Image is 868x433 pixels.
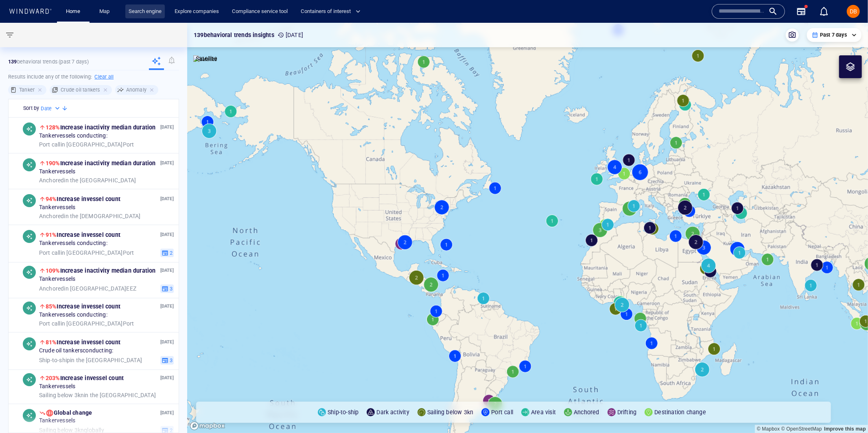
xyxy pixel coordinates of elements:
span: Port call [39,320,61,327]
span: Ship-to-ship [39,357,70,363]
canvas: Map [187,23,868,433]
span: Tanker vessels conducting: [39,240,107,247]
span: in the [GEOGRAPHIC_DATA] [39,177,136,184]
p: [DATE] [160,267,174,275]
p: 139 behavioral trends insights [194,30,274,40]
button: DB [845,3,861,20]
span: Anchored [39,177,64,184]
span: Tanker vessels [39,168,76,176]
span: 3 [168,357,173,364]
span: Increase in vessel count [46,303,120,310]
span: 2 [168,249,173,257]
span: Increase in activity median duration [46,160,156,166]
span: in [GEOGRAPHIC_DATA] Port [39,141,134,149]
a: Home [63,4,84,19]
span: 203% [46,375,60,381]
span: 109% [46,267,60,274]
span: in the [GEOGRAPHIC_DATA] [39,392,156,399]
p: Drifting [617,407,637,417]
span: Anchored [39,213,64,219]
span: 128% [46,124,60,131]
span: 94% [46,196,57,202]
div: Global change [46,409,92,417]
span: Containers of interest [301,7,361,16]
h6: Results include any of the following: [8,70,179,83]
div: Past 7 days [812,31,857,39]
a: Mapbox logo [190,421,225,431]
span: in [GEOGRAPHIC_DATA] Port [39,249,134,257]
span: Increase in activity median duration [46,267,156,274]
h6: Tanker [19,86,35,94]
span: in the [DEMOGRAPHIC_DATA] [39,213,141,220]
p: [DATE] [160,374,174,382]
iframe: Chat [833,396,862,427]
img: satellite [193,55,217,63]
p: Port call [491,407,513,417]
button: 3 [160,356,174,365]
h6: Anomaly [126,86,146,94]
a: OpenStreetMap [781,426,822,432]
span: Anchored [39,285,64,292]
p: Area visit [531,407,556,417]
span: 3 [168,285,173,293]
span: Tanker vessels conducting: [39,312,107,319]
p: [DATE] [278,30,303,40]
span: 81% [46,339,57,346]
p: Sailing below 3kn [427,407,473,417]
h6: Clear all [94,73,114,81]
h6: Crude oil tankers [61,86,100,94]
button: Map [93,4,119,19]
span: Increase in activity median duration [46,124,156,131]
div: Date [41,105,61,113]
a: Explore companies [171,4,222,19]
span: in [GEOGRAPHIC_DATA] Port [39,320,134,328]
p: [DATE] [160,195,174,203]
strong: 139 [8,59,17,65]
p: [DATE] [160,303,174,311]
span: Increase in vessel count [46,196,120,202]
h6: Sort by [23,104,39,112]
span: 91% [46,232,57,238]
span: Tanker vessels [39,383,76,391]
p: Dark activity [376,407,409,417]
span: Tanker vessels conducting: [39,133,107,140]
p: [DATE] [160,231,174,239]
p: Ship-to-ship [328,407,359,417]
span: in the [GEOGRAPHIC_DATA] [39,357,142,364]
div: Tanker [8,85,46,95]
a: Compliance service tool [229,4,291,19]
p: Anchored [574,407,599,417]
span: Crude oil tankers conducting: [39,348,114,355]
span: in [GEOGRAPHIC_DATA] EEZ [39,285,136,293]
p: [DATE] [160,339,174,346]
span: 190% [46,160,60,166]
span: 85% [46,303,57,310]
span: Increase in vessel count [46,232,120,238]
p: [DATE] [160,124,174,131]
div: Crude oil tankers [50,85,112,95]
p: [DATE] [160,160,174,167]
span: Sailing below 3kn [39,392,84,398]
button: 2 [160,249,174,258]
p: Past 7 days [820,31,847,39]
p: [DATE] [160,409,174,417]
span: Increase in vessel count [46,375,124,381]
p: Satellite [196,54,217,63]
button: 3 [160,284,174,293]
p: behavioral trends (Past 7 days) [8,58,89,66]
button: Containers of interest [297,4,367,19]
div: Notification center [819,7,829,16]
span: DB [850,8,857,15]
a: Mapbox [757,426,780,432]
span: Port call [39,249,61,256]
h6: Date [41,105,52,113]
div: Anomaly [115,85,158,95]
span: Increase in vessel count [46,339,120,346]
a: Search engine [125,4,165,19]
a: Map [96,4,116,19]
a: Map feedback [824,426,866,432]
span: Tanker vessels [39,276,76,283]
